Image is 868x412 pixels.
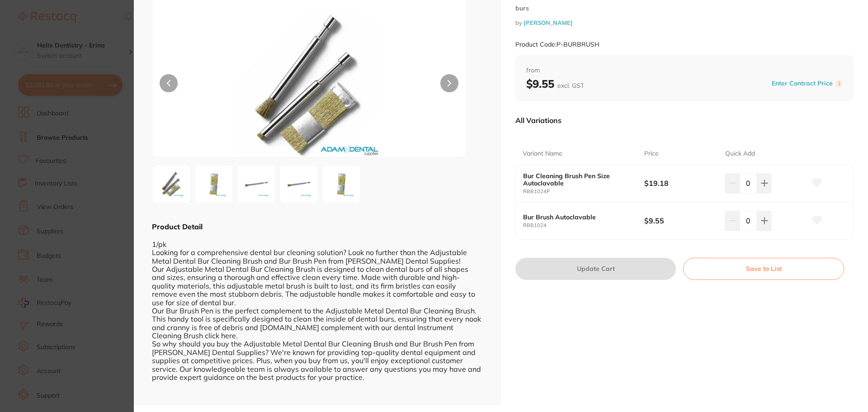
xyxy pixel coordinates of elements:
[283,168,315,200] img: MjRQLmpwZw
[152,232,483,398] div: 1/pk Looking for a comprehensive dental bur cleaning solution? Look no further than the Adjustabl...
[215,14,403,157] img: QlJVU0guanBn
[725,149,755,158] p: Quick Add
[835,80,843,87] label: i
[523,213,632,221] b: Bur Brush Autoclavable
[152,222,203,231] b: Product Detail
[155,168,188,200] img: QlJVU0guanBn
[515,19,854,26] small: by
[240,168,273,200] img: MjRQLmpwZw
[523,223,644,228] small: RBB1024
[644,178,717,188] b: $19.18
[683,258,844,279] button: Save to List
[198,168,230,200] img: MjQuanBn
[325,168,358,200] img: MjQuanBn
[515,5,854,12] small: burs
[526,66,843,75] span: from
[526,77,584,90] b: $9.55
[524,19,573,26] a: [PERSON_NAME]
[523,149,562,158] p: Variant Name
[644,216,717,226] b: $9.55
[515,41,599,48] small: Product Code: P-BURBRUSH
[769,79,835,88] button: Enter Contract Price
[644,149,659,158] p: Price
[523,189,644,194] small: RBB1024P
[515,258,676,279] button: Update Cart
[523,172,632,187] b: Bur Cleaning Brush Pen Size Autoclavable
[515,116,561,125] p: All Variations
[557,81,584,90] span: excl. GST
